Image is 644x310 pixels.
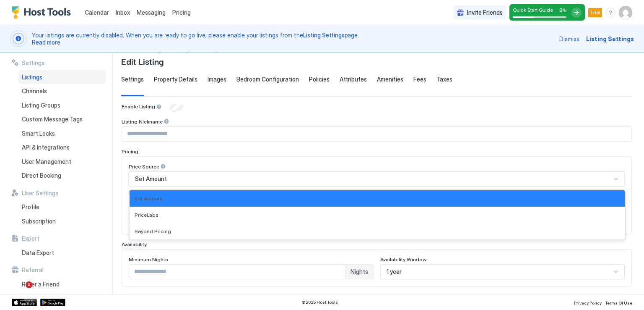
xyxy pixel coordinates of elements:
span: Terms Of Use [605,300,632,305]
div: User profile [619,6,632,19]
span: Referral [22,266,44,274]
span: Nights [351,268,368,276]
span: Your listings are currently disabled. When you are ready to go live, please enable your listings ... [32,32,554,46]
span: 1 [26,281,32,288]
span: Custom Message Tags [22,116,83,123]
span: Inbox [116,9,130,16]
a: Calendar [85,8,109,17]
span: Settings [22,59,44,67]
span: Fees [413,76,426,83]
a: Inbox [116,8,130,17]
span: Enable Listing [122,103,155,110]
iframe: Intercom live chat [8,281,29,302]
span: Price Source [129,163,159,170]
span: Amenities [377,76,403,83]
span: 1 year [387,268,402,276]
span: API & Integrations [22,144,70,151]
span: Data Export [22,249,54,257]
span: Invite Friends [467,9,503,16]
span: Policies [309,76,330,83]
span: Channels [22,87,47,95]
span: / 5 [563,8,566,13]
span: Property Details [154,76,197,83]
div: Listing Settings [586,34,634,43]
span: Direct Booking [22,172,61,179]
span: Edit Listing [121,55,164,67]
a: Profile [18,200,106,214]
span: Set Amount [135,195,163,202]
a: Channels [18,84,106,98]
span: User Management [22,158,71,166]
a: Refer a Friend [18,277,106,292]
span: Listing Nickname [122,118,163,125]
a: Smart Locks [18,126,106,141]
a: Messaging [137,8,166,17]
a: Read more. [32,39,62,46]
a: Privacy Policy [574,298,602,307]
a: Direct Booking [18,168,106,183]
span: PriceLabs [135,212,158,218]
span: Smart Locks [22,130,55,137]
span: Additional Features [122,293,169,299]
span: Subscription [22,218,56,225]
a: Google Play Store [40,299,65,306]
span: Set Amount [135,175,167,183]
span: Trial [590,9,600,16]
span: Availability Window [380,256,426,263]
a: Subscription [18,214,106,229]
input: Input Field [122,127,631,141]
span: Pricing [172,9,191,16]
span: Beyond Pricing [135,228,171,234]
span: Pricing [122,148,138,155]
input: Input Field [129,265,345,279]
span: Images [208,76,226,83]
a: User Management [18,155,106,169]
span: Availability [122,241,147,247]
span: Privacy Policy [574,300,602,305]
a: Listing Settings [303,32,345,39]
a: API & Integrations [18,140,106,155]
a: Listings [18,70,106,84]
span: Listings [22,74,42,81]
span: Quick Start Guide [513,7,553,13]
span: Calendar [85,9,109,16]
span: Refer a Friend [22,281,60,288]
div: menu [605,8,615,18]
span: Minimum Nights [129,256,168,263]
span: Profile [22,203,39,211]
span: Attributes [340,76,367,83]
span: Bedroom Configuration [236,76,299,83]
span: 2 [559,7,563,13]
a: Terms Of Use [605,298,632,307]
span: Messaging [137,9,166,16]
span: © 2025 Host Tools [301,299,338,305]
a: Host Tools Logo [12,6,75,19]
span: Listing Groups [22,102,60,109]
span: Settings [121,76,144,83]
div: Dismiss [559,34,579,43]
span: Taxes [436,76,452,83]
a: Custom Message Tags [18,112,106,126]
a: Listing Groups [18,98,106,113]
a: App Store [12,299,37,306]
a: Data Export [18,246,106,260]
span: User Settings [22,189,58,197]
span: Export [22,235,39,242]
